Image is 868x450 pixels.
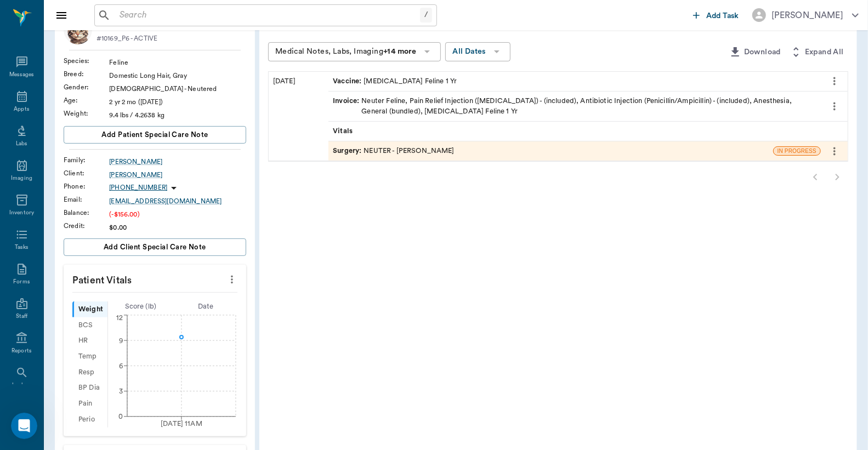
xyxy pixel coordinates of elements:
div: Email : [64,195,109,204]
div: Staff [16,312,27,321]
div: Tasks [15,243,29,252]
span: Surgery : [333,146,364,156]
div: [PERSON_NAME] [771,9,843,22]
div: Forms [13,278,30,286]
div: Feline [109,58,246,67]
div: Messages [9,71,35,79]
button: All Dates [445,42,510,61]
a: [PERSON_NAME] [109,157,246,167]
div: Imaging [11,174,32,183]
button: [PERSON_NAME] [744,5,867,25]
div: Appts [14,105,29,113]
p: #10169_P6 - ACTIVE [97,33,157,43]
div: Weight [72,301,107,317]
div: Age : [64,95,109,105]
div: Labs [16,140,27,148]
div: Gender : [64,82,109,92]
div: / [420,8,432,22]
button: more [826,97,843,116]
div: 2 yr 2 mo ([DATE]) [109,97,246,107]
p: [PHONE_NUMBER] [109,183,167,192]
div: 9.4 lbs / 4.2638 kg [109,110,246,120]
div: Temp [72,349,107,364]
input: Search [115,8,420,23]
span: Expand All [805,45,844,59]
div: Date [173,301,239,312]
div: Reports [12,347,32,355]
b: +14 more [383,48,416,55]
button: Add Task [689,5,744,25]
div: Domestic Long Hair, Gray [109,71,246,81]
div: [DATE] [269,72,328,161]
div: Score ( lb ) [108,301,173,312]
iframe: Intercom live chat [11,413,37,439]
button: more [826,72,843,90]
button: Add patient Special Care Note [64,126,246,144]
div: BCS [72,317,107,333]
a: [EMAIL_ADDRESS][DOMAIN_NAME] [109,196,246,206]
span: Add client Special Care Note [104,241,206,253]
div: Phone : [64,181,109,191]
div: HR [72,333,107,349]
tspan: 6 [119,363,123,369]
div: Breed : [64,69,109,79]
button: more [826,142,843,161]
button: Download [724,42,785,62]
tspan: 12 [116,315,123,321]
p: Patient Vitals [64,265,246,292]
div: Lookup [12,381,31,390]
div: Balance : [64,208,109,218]
button: Add client Special Care Note [64,238,246,256]
div: [DEMOGRAPHIC_DATA] - Neutered [109,84,246,94]
tspan: 9 [119,337,123,344]
div: BP Dia [72,380,107,396]
span: IN PROGRESS [774,147,820,155]
button: Close drawer [50,4,72,26]
div: Pain [72,396,107,412]
div: Medical Notes, Labs, Imaging [275,45,416,59]
div: Resp [72,364,107,380]
span: Add patient Special Care Note [101,129,208,141]
tspan: [DATE] 11AM [161,420,202,427]
div: Client : [64,168,109,178]
div: Perio [72,412,107,428]
span: Vitals [333,126,355,136]
tspan: 0 [118,413,123,420]
div: [MEDICAL_DATA] Feline 1 Yr [333,76,457,87]
div: $0.00 [109,223,246,232]
img: Profile Image [64,16,92,44]
div: Credit : [64,221,109,231]
button: more [223,270,241,289]
div: Weight : [64,109,109,118]
div: NEUTER - [PERSON_NAME] [333,146,455,156]
div: Inventory [9,209,34,217]
span: Invoice : [333,96,361,117]
div: Family : [64,155,109,165]
tspan: 3 [119,388,123,395]
a: [PERSON_NAME] [109,170,246,180]
div: (-$156.00) [109,209,246,219]
div: Species : [64,56,109,66]
button: Expand All [785,42,848,62]
div: Neuter Feline, Pain Relief Injection ([MEDICAL_DATA]) - (included), Antibiotic Injection (Penicil... [333,96,816,117]
span: Vaccine : [333,76,364,87]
